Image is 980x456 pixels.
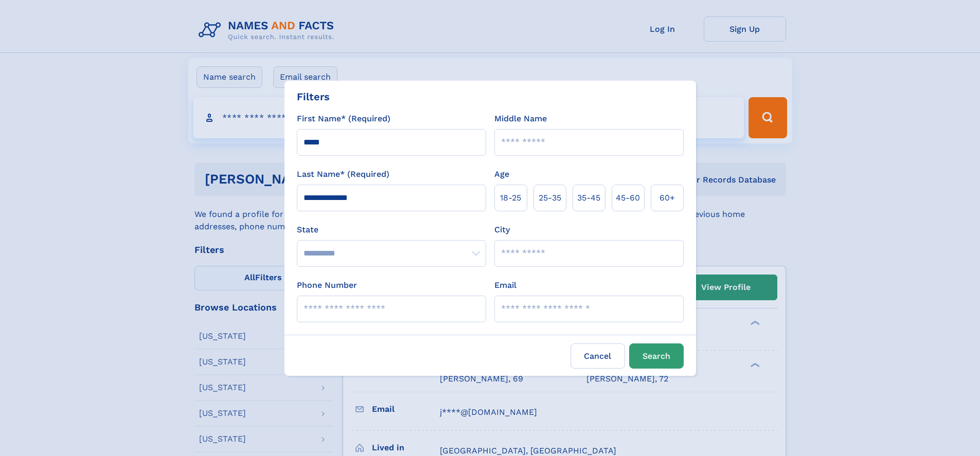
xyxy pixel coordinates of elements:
span: 35‑45 [577,192,600,204]
span: 45‑60 [616,192,640,204]
label: Middle Name [494,113,547,125]
span: 25‑35 [539,192,561,204]
label: Cancel [571,343,625,369]
div: Filters [297,89,330,104]
label: Last Name* (Required) [297,168,389,180]
span: 18‑25 [500,192,521,204]
button: Search [629,343,684,369]
label: Phone Number [297,279,357,291]
label: State [297,224,486,236]
span: 60+ [660,192,675,204]
label: Email [494,279,516,291]
label: First Name* (Required) [297,113,390,125]
label: City [494,224,510,236]
label: Age [494,168,509,180]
